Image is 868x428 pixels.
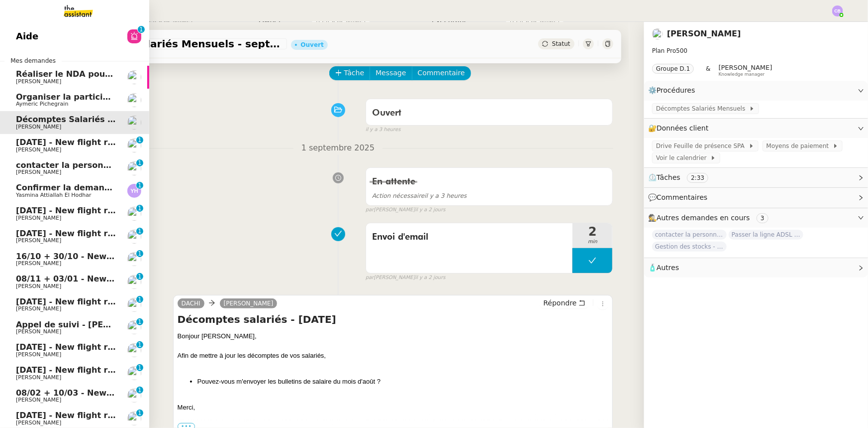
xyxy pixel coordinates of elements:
[657,214,750,222] span: Autres demandes en cours
[372,192,467,199] span: il y a 3 heures
[136,318,143,325] nz-badge-sup: 1
[138,410,142,419] p: 1
[16,297,221,306] span: [DATE] - New flight request - [PERSON_NAME]
[16,252,253,261] span: 16/10 + 30/10 - New flight request - [PERSON_NAME]
[16,397,61,403] span: [PERSON_NAME]
[16,283,61,289] span: [PERSON_NAME]
[127,275,141,289] img: users%2FC9SBsJ0duuaSgpQFj5LgoEX8n0o2%2Favatar%2Fec9d51b8-9413-4189-adfb-7be4d8c96a3c
[178,312,609,326] h4: Décomptes salariés - [DATE]
[16,351,61,358] span: [PERSON_NAME]
[16,183,237,192] span: Confirmer la demande de raccordement à la fibre
[767,141,833,151] span: Moyens de paiement
[138,341,142,350] p: 1
[16,420,61,426] span: [PERSON_NAME]
[16,115,232,124] span: Décomptes Salariés Mensuels - septembre 2025
[552,40,571,47] span: Statut
[197,377,609,387] li: Pouvez-vous m'envoyer les bulletins de salaire du mois d'août ?
[16,160,287,170] span: contacter la personne en charge de la mutuelle d'entreprise
[139,26,143,35] p: 1
[127,161,141,175] img: users%2F7nLfdXEOePNsgCtodsK58jnyGKv1%2Favatar%2FIMG_1682.jpeg
[16,101,68,107] span: Aymeric Pichegrain
[729,230,803,240] span: Passer la ligne ADSL en fibre
[16,192,91,198] span: Yasmina Attiallah El Hodhar
[16,365,221,375] span: [DATE] - New flight request - [PERSON_NAME]
[127,139,141,152] img: users%2FC9SBsJ0duuaSgpQFj5LgoEX8n0o2%2Favatar%2Fec9d51b8-9413-4189-adfb-7be4d8c96a3c
[138,228,142,237] p: 1
[16,388,253,398] span: 08/02 + 10/03 - New flight request - [PERSON_NAME]
[138,364,142,373] p: 1
[415,206,445,214] span: il y a 2 jours
[16,237,61,244] span: [PERSON_NAME]
[16,92,251,102] span: Organiser la participation des talents à l'événement
[220,299,278,308] a: [PERSON_NAME]
[16,146,61,153] span: [PERSON_NAME]
[127,343,141,357] img: users%2FC9SBsJ0duuaSgpQFj5LgoEX8n0o2%2Favatar%2Fec9d51b8-9413-4189-adfb-7be4d8c96a3c
[178,403,609,413] div: Merci,
[127,320,141,334] img: users%2FW4OQjB9BRtYK2an7yusO0WsYLsD3%2Favatar%2F28027066-518b-424c-8476-65f2e549ac29
[138,137,142,145] p: 1
[136,387,143,394] nz-badge-sup: 1
[657,173,680,181] span: Tâches
[127,184,141,198] img: svg
[656,153,710,163] span: Voir le calendrier
[16,78,61,85] span: [PERSON_NAME]
[719,64,772,77] app-user-label: Knowledge manager
[127,298,141,312] img: users%2FC9SBsJ0duuaSgpQFj5LgoEX8n0o2%2Favatar%2Fec9d51b8-9413-4189-adfb-7be4d8c96a3c
[138,318,142,327] p: 1
[67,39,283,49] span: Décomptes Salariés Mensuels - septembre 2025
[136,296,143,303] nz-badge-sup: 1
[16,274,253,284] span: 08/11 + 03/01 - New flight request - [PERSON_NAME]
[644,81,868,100] div: ⚙️Procédures
[366,206,374,214] span: par
[182,300,200,307] span: DACHI
[644,208,868,228] div: 🕵️Autres demandes en cours 3
[648,85,700,96] span: ⚙️
[573,238,612,246] span: min
[16,320,162,329] span: Appel de suivi - [PERSON_NAME]
[657,86,695,94] span: Procédures
[648,214,772,222] span: 🕵️
[656,141,749,151] span: Drive Feuille de présence SPA
[667,29,741,38] a: [PERSON_NAME]
[138,296,142,305] p: 1
[370,66,412,80] button: Message
[706,64,710,77] span: &
[138,250,142,259] p: 1
[652,28,663,39] img: users%2F7nLfdXEOePNsgCtodsK58jnyGKv1%2Favatar%2FIMG_1682.jpeg
[412,66,471,80] button: Commentaire
[657,193,707,201] span: Commentaires
[644,168,868,187] div: ⏲️Tâches 2:33
[573,226,612,238] span: 2
[16,215,61,221] span: [PERSON_NAME]
[644,258,868,278] div: 🧴Autres
[415,274,445,282] span: il y a 2 jours
[16,138,221,147] span: [DATE] - New flight request - [PERSON_NAME]
[540,297,589,308] button: Répondre
[16,305,61,312] span: [PERSON_NAME]
[178,331,609,341] div: Bonjour [PERSON_NAME],
[136,250,143,257] nz-badge-sup: 1
[136,364,143,371] nz-badge-sup: 1
[652,242,727,252] span: Gestion des stocks - [DATE]
[648,173,717,181] span: ⏲️
[136,137,143,143] nz-badge-sup: 1
[648,193,712,201] span: 💬
[136,228,143,235] nz-badge-sup: 1
[757,213,769,223] nz-tag: 3
[136,341,143,348] nz-badge-sup: 1
[376,67,406,79] span: Message
[136,159,143,166] nz-badge-sup: 1
[657,264,679,272] span: Autres
[136,273,143,280] nz-badge-sup: 1
[138,273,142,282] p: 1
[127,412,141,426] img: users%2FC9SBsJ0duuaSgpQFj5LgoEX8n0o2%2Favatar%2Fec9d51b8-9413-4189-adfb-7be4d8c96a3c
[329,66,371,80] button: Tâche
[652,64,694,74] nz-tag: Groupe D.1
[16,69,210,79] span: Réaliser le NDA pour We Invest Real Estate
[366,206,446,214] small: [PERSON_NAME]
[138,387,142,396] p: 1
[648,123,713,134] span: 🔐
[16,411,221,420] span: [DATE] - New flight request - [PERSON_NAME]
[16,260,61,267] span: [PERSON_NAME]
[178,351,609,361] div: Afin de mettre à jour les décomptes de vos salariés,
